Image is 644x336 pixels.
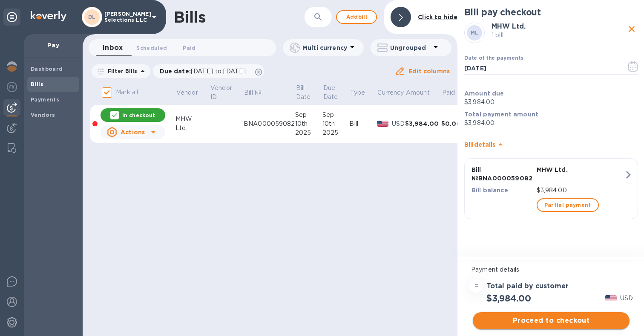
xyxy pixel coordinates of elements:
[408,68,450,75] u: Edit columns
[322,119,350,128] div: 10th
[176,88,209,97] span: Vendor
[174,8,205,26] h1: Bills
[486,282,569,290] h3: Total paid by customer
[302,43,347,52] p: Multi currency
[392,119,405,128] p: USD
[322,110,350,119] div: Sep
[464,7,638,17] h2: Bill pay checkout
[116,88,138,97] p: Mark all
[104,11,147,23] p: [PERSON_NAME] Selections LLC
[405,88,440,97] span: Amount
[104,67,138,75] p: Filter Bills
[344,12,369,22] span: Add bill
[378,88,404,97] p: Currency
[210,84,232,101] p: Vendor ID
[183,43,195,52] span: Paid
[464,131,638,158] div: Billdetails
[390,43,431,52] p: Ungrouped
[210,84,243,101] span: Vendor ID
[160,67,250,75] p: Due date :
[31,96,59,103] b: Payments
[620,294,633,303] p: USD
[441,119,467,128] div: $0.00
[336,10,377,24] button: Addbill
[605,295,617,301] img: USD
[31,41,76,49] p: Pay
[471,165,533,182] p: Bill № BNA000059082
[295,128,322,137] div: 2025
[7,82,17,92] img: Foreign exchange
[175,115,210,124] div: MHW
[153,64,264,78] div: Due date:[DATE] to [DATE]
[473,312,630,329] button: Proceed to checkout
[464,56,523,61] label: Date of the payments
[471,265,631,274] p: Payment details
[295,119,322,128] div: 10th
[122,112,155,119] p: In checkout
[464,141,495,148] b: Bill details
[480,316,623,326] span: Proceed to checkout
[176,88,198,97] p: Vendor
[625,23,638,35] button: close
[405,119,441,128] div: $3,984.00
[3,9,20,26] div: Unpin categories
[464,90,504,97] b: Amount due
[544,200,591,210] span: Partial payment
[136,43,167,52] span: Scheduled
[537,165,624,174] p: MHW Ltd.
[121,129,145,136] u: Actions
[31,81,43,87] b: Bills
[88,14,96,20] b: DL
[377,121,388,127] img: USD
[31,112,55,118] b: Vendors
[486,293,531,304] h2: $3,984.00
[296,84,310,101] p: Bill Date
[31,11,66,21] img: Logo
[244,88,273,97] span: Bill №
[244,88,262,97] p: Bill №
[464,98,638,107] p: $3,984.00
[350,88,365,97] p: Type
[322,128,350,137] div: 2025
[471,29,479,36] b: ML
[464,111,538,118] b: Total payment amount
[469,279,483,293] div: =
[349,119,377,128] div: Bill
[244,119,295,128] div: BNA000059082
[442,88,466,97] span: Paid
[492,22,526,30] b: MHW Ltd.
[418,14,457,20] b: Click to hide
[442,88,455,97] p: Paid
[537,198,599,212] button: Partial payment
[323,84,349,101] span: Due Date
[492,31,625,40] p: 1 bill
[471,186,533,194] p: Bill balance
[464,119,638,127] p: $3,984.00
[31,66,63,72] b: Dashboard
[464,158,638,219] button: Bill №BNA000059082MHW Ltd.Bill balance$3,984.00Partial payment
[191,68,246,75] span: [DATE] to [DATE]
[537,186,624,195] p: $3,984.00
[350,88,377,97] span: Type
[103,42,123,54] span: Inbox
[323,84,338,101] p: Due Date
[175,124,210,133] div: Ltd.
[295,110,322,119] div: Sep
[296,84,322,101] span: Bill Date
[405,88,429,97] p: Amount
